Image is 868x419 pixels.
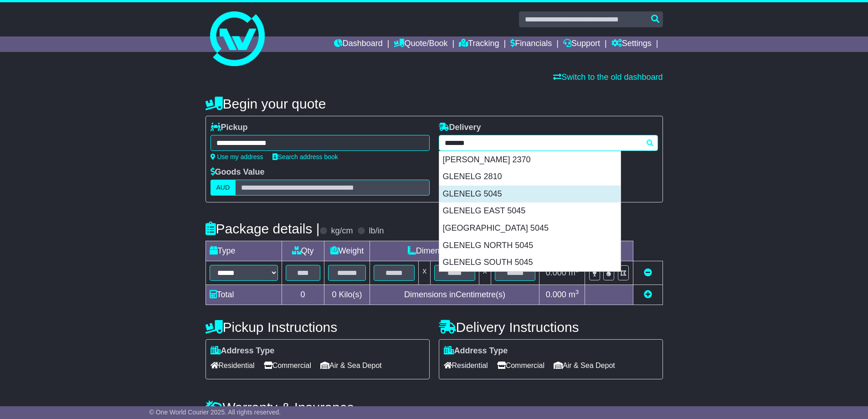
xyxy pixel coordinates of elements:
[644,290,652,299] a: Add new item
[394,36,447,52] a: Quote/Book
[439,168,621,186] div: GLENELG 2810
[439,123,481,133] label: Delivery
[324,241,370,261] td: Weight
[439,220,621,237] div: [GEOGRAPHIC_DATA] 5045
[205,285,282,305] td: Total
[370,241,539,261] td: Dimensions (L x W x H)
[439,254,621,271] div: GLENELG SOUTH 5045
[439,202,621,220] div: GLENELG EAST 5045
[334,36,383,52] a: Dashboard
[211,153,263,160] a: Use my address
[331,226,353,236] label: kg/cm
[439,320,663,335] h4: Delivery Instructions
[497,358,544,372] span: Commercial
[575,289,579,295] sup: 3
[439,186,621,203] div: GLENELG 5045
[282,285,324,305] td: 0
[439,151,621,169] div: [PERSON_NAME] 2370
[644,268,652,277] a: Remove this item
[553,72,663,82] a: Switch to the old dashboard
[444,346,508,356] label: Address Type
[459,36,499,52] a: Tracking
[205,221,320,236] h4: Package details |
[211,167,265,177] label: Goods Value
[439,237,621,254] div: GLENELG NORTH 5045
[282,241,324,261] td: Qty
[211,346,275,356] label: Address Type
[563,36,600,52] a: Support
[264,358,311,372] span: Commercial
[439,135,658,151] typeahead: Please provide city
[205,400,663,415] h4: Warranty & Insurance
[444,358,488,372] span: Residential
[205,241,282,261] td: Type
[205,320,430,335] h4: Pickup Instructions
[369,226,384,236] label: lb/in
[332,290,336,299] span: 0
[569,268,579,277] span: m
[546,290,566,299] span: 0.000
[611,36,652,52] a: Settings
[211,180,236,196] label: AUD
[149,409,281,416] span: © One World Courier 2025. All rights reserved.
[272,153,338,160] a: Search address book
[479,261,491,285] td: x
[569,290,579,299] span: m
[211,358,255,372] span: Residential
[546,268,566,277] span: 0.000
[554,358,615,372] span: Air & Sea Depot
[324,285,370,305] td: Kilo(s)
[510,36,552,52] a: Financials
[205,96,663,111] h4: Begin your quote
[320,358,382,372] span: Air & Sea Depot
[211,123,248,133] label: Pickup
[419,261,431,285] td: x
[370,285,539,305] td: Dimensions in Centimetre(s)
